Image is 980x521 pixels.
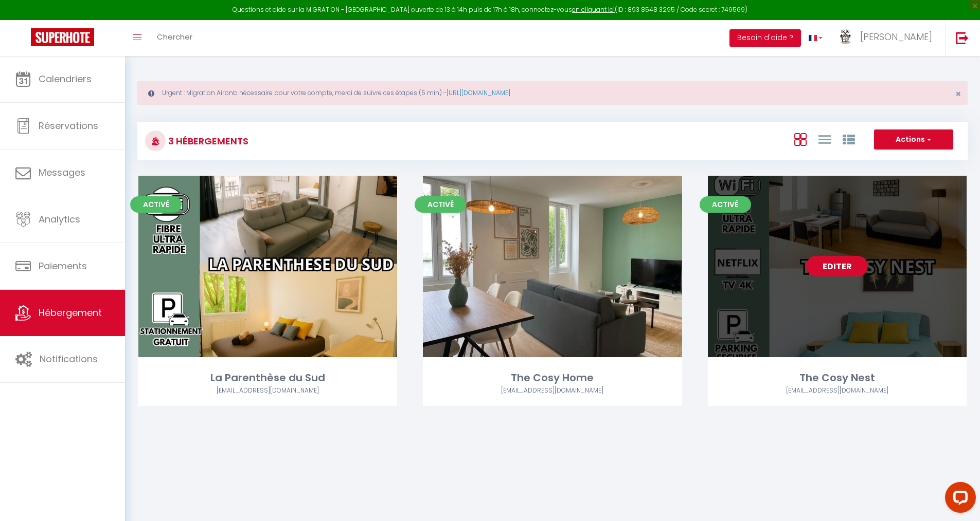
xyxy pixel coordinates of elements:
[700,196,751,213] span: Activé
[130,196,182,213] span: Activé
[860,30,932,43] span: [PERSON_NAME]
[818,131,831,147] a: Vue en Liste
[955,87,961,100] span: ×
[830,20,945,56] a: ... [PERSON_NAME]
[708,386,967,396] div: Airbnb
[874,129,953,150] button: Actions
[843,131,855,147] a: Vue par Groupe
[572,5,615,14] a: en cliquant ici
[838,29,853,44] img: ...
[806,256,868,276] a: Editer
[157,31,192,42] span: Chercher
[708,370,967,386] div: The Cosy Nest
[237,256,299,276] a: Editer
[447,88,510,97] a: [URL][DOMAIN_NAME]
[39,259,87,272] span: Paiements
[39,166,85,179] span: Messages
[794,131,807,147] a: Vue en Box
[138,386,397,396] div: Airbnb
[39,213,80,226] span: Analytics
[423,386,682,396] div: Airbnb
[522,256,583,276] a: Editer
[137,81,968,105] div: Urgent : Migration Airbnb nécessaire pour votre compte, merci de suivre ces étapes (5 min) -
[31,28,94,46] img: Super Booking
[423,370,682,386] div: The Cosy Home
[729,29,801,47] button: Besoin d'aide ?
[149,20,200,56] a: Chercher
[166,129,248,153] h3: 3 Hébergements
[956,31,969,44] img: logout
[955,89,961,99] button: Close
[415,196,466,213] span: Activé
[39,306,102,319] span: Hébergement
[39,119,98,132] span: Réservations
[40,352,98,365] span: Notifications
[138,370,397,386] div: La Parenthèse du Sud
[937,478,980,521] iframe: LiveChat chat widget
[39,72,92,85] span: Calendriers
